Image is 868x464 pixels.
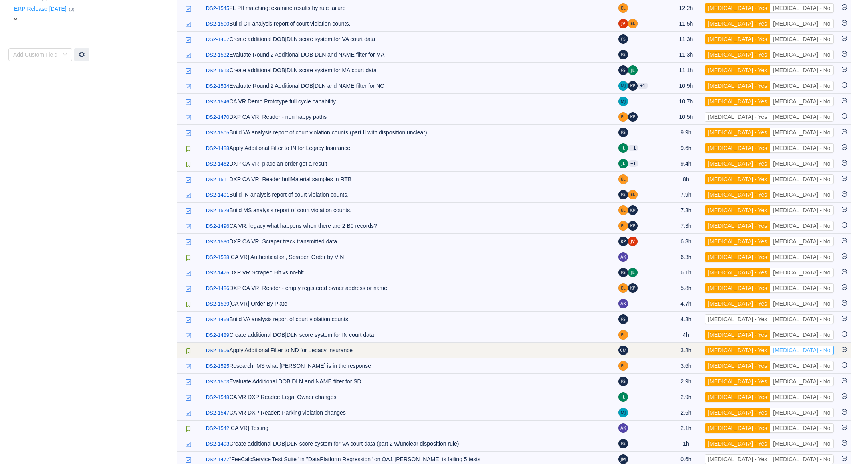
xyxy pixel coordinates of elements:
[202,16,614,32] td: Build CT analysis report of court violation counts.
[770,237,833,246] button: [MEDICAL_DATA] - No
[206,409,230,417] a: DS2-1547
[202,125,614,140] td: Build VA analysis report of court violation counts (part II with disposition unclear)
[206,393,230,401] a: DS2-1548
[705,330,770,340] button: [MEDICAL_DATA] - Yes
[628,160,638,167] aui-badge: +1
[206,347,230,355] a: DS2-1506
[206,253,230,261] a: DS2-1538
[770,190,833,199] button: [MEDICAL_DATA] - No
[202,312,614,327] td: Build VA analysis report of court violation counts.
[842,67,847,72] i: icon: minus-circle
[618,252,628,262] img: AK
[671,421,701,436] td: 2.1h
[618,205,628,215] img: EL
[206,113,230,121] a: DS2-1470
[671,94,701,109] td: 10.7h
[770,439,833,448] button: [MEDICAL_DATA] - No
[671,203,701,218] td: 7.3h
[770,221,833,231] button: [MEDICAL_DATA] - No
[842,269,847,274] i: icon: minus-circle
[705,65,770,75] button: [MEDICAL_DATA] - Yes
[842,113,847,119] i: icon: minus-circle
[628,145,638,151] aui-badge: +1
[671,312,701,327] td: 4.3h
[206,284,230,292] a: DS2-1486
[705,361,770,371] button: [MEDICAL_DATA] - Yes
[842,362,847,368] i: icon: minus-circle
[185,301,192,308] img: 10615
[202,203,614,218] td: Build MS analysis report of court violation counts.
[206,36,230,43] a: DS2-1467
[705,346,770,355] button: [MEDICAL_DATA] - Yes
[671,327,701,343] td: 4h
[185,270,192,276] img: 10618
[185,441,192,448] img: 10618
[842,144,847,150] i: icon: minus-circle
[206,316,230,324] a: DS2-1469
[618,268,628,277] img: FS
[671,249,701,265] td: 6.3h
[628,81,638,91] img: KP
[206,20,230,28] a: DS2-1500
[705,190,770,199] button: [MEDICAL_DATA] - Yes
[770,159,833,168] button: [MEDICAL_DATA] - No
[671,374,701,389] td: 2.9h
[206,51,230,59] a: DS2-1532
[618,65,628,75] img: FS
[185,255,192,261] img: 10615
[671,280,701,296] td: 5.8h
[618,81,628,91] img: MJ
[628,268,638,277] img: JL
[206,207,230,215] a: DS2-1529
[185,52,192,59] img: 10618
[770,299,833,308] button: [MEDICAL_DATA] - No
[618,392,628,402] img: JL
[206,440,230,448] a: DS2-1493
[185,457,192,463] img: 10618
[770,423,833,433] button: [MEDICAL_DATA] - No
[202,249,614,265] td: [CA VR] Authentication, Scraper, Order by VIN
[202,234,614,249] td: DXP CA VR: Scraper track transmitted data
[628,221,638,231] img: KP
[705,81,770,91] button: [MEDICAL_DATA] - Yes
[842,300,847,306] i: icon: minus-circle
[202,109,614,125] td: DXP CA VR: Reader - non happy paths
[202,187,614,203] td: Build IN analysis report of court violation counts.
[185,37,192,43] img: 10618
[202,280,614,296] td: DXP CA VR: Reader - empty registered owner address or name
[671,234,701,249] td: 6.3h
[842,51,847,57] i: icon: minus-circle
[185,208,192,214] img: 10618
[618,221,628,231] img: EL
[618,439,628,448] img: FS
[671,78,701,94] td: 10.9h
[618,97,628,106] img: MJ
[185,363,192,370] img: 10618
[69,7,75,12] small: (3)
[185,83,192,90] img: 10618
[185,115,192,121] img: 10618
[202,421,614,436] td: [CA VR] Testing
[705,237,770,246] button: [MEDICAL_DATA] - Yes
[842,347,847,352] i: icon: minus-circle
[185,332,192,339] img: 10618
[770,252,833,262] button: [MEDICAL_DATA] - No
[671,218,701,234] td: 7.3h
[12,16,19,22] span: expand
[770,392,833,402] button: [MEDICAL_DATA] - No
[618,361,628,371] img: EL
[770,314,833,324] button: [MEDICAL_DATA] - No
[618,190,628,199] img: FS
[705,3,770,13] button: [MEDICAL_DATA] - Yes
[770,50,833,59] button: [MEDICAL_DATA] - No
[202,218,614,234] td: CA VR: legacy what happens when there are 2 B0 records?
[671,63,701,78] td: 11.1h
[842,191,847,197] i: icon: minus-circle
[185,99,192,105] img: 10618
[202,327,614,343] td: Create additional DOB|DLN score system for IN court data
[770,19,833,28] button: [MEDICAL_DATA] - No
[705,112,770,122] button: [MEDICAL_DATA] - Yes
[206,362,230,370] a: DS2-1525
[206,425,230,432] a: DS2-1542
[628,237,638,246] img: JV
